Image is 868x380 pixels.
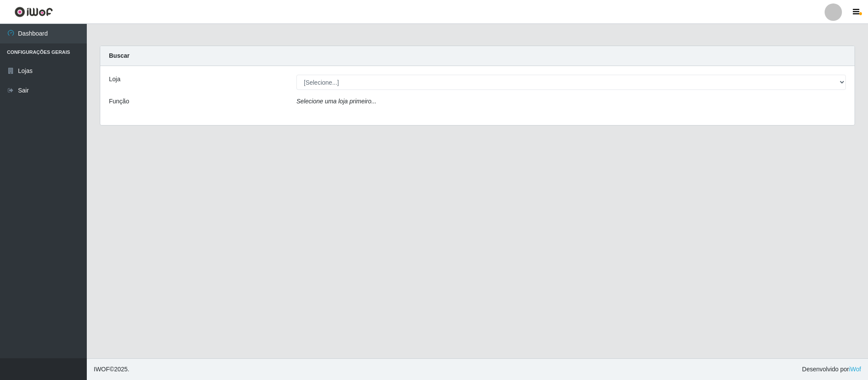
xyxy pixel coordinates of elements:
[802,365,861,374] span: Desenvolvido por
[94,366,110,373] span: IWOF
[14,7,53,17] img: CoreUI Logo
[109,75,120,84] label: Loja
[94,365,129,374] span: © 2025 .
[849,366,861,373] a: iWof
[109,97,129,106] label: Função
[296,98,376,105] i: Selecione uma loja primeiro...
[109,52,129,59] strong: Buscar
